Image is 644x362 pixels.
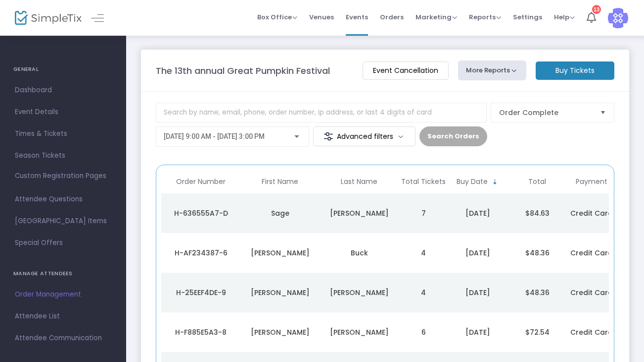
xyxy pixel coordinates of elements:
[528,178,546,186] span: Total
[322,327,396,337] div: Eberlin
[322,248,396,258] div: Buck
[164,248,238,258] div: H-AF234387-6
[15,237,111,249] span: Special Offers
[457,178,488,186] span: Buy Date
[322,208,396,218] div: Clary
[570,208,613,218] span: Credit Card
[243,208,317,218] div: Sage
[176,178,226,186] span: Order Number
[507,233,567,273] td: $48.36
[570,248,613,258] span: Credit Card
[164,288,238,298] div: H-25EEF4DE-9
[15,193,111,206] span: Attendee Questions
[576,178,607,186] span: Payment
[164,132,265,140] span: [DATE] 9:00 AM - [DATE] 3:00 PM
[399,273,448,312] td: 4
[499,108,592,118] span: Order Complete
[507,312,567,352] td: $72.54
[164,208,238,218] div: H-636555A7-D
[451,327,505,337] div: 8/18/2025
[469,12,501,22] span: Reports
[156,103,487,122] input: Search by name, email, phone, order number, ip address, or last 4 digits of card
[15,288,111,301] span: Order Management
[15,171,106,181] span: Custom Registration Pages
[313,126,415,146] m-button: Advanced filters
[399,170,448,193] th: Total Tickets
[13,60,113,79] h4: GENERAL
[592,5,601,14] div: 13
[243,327,317,337] div: Raylyn
[341,178,377,186] span: Last Name
[156,64,330,77] m-panel-title: The 13th annual Great Pumpkin Festival
[13,264,113,284] h4: MANAGE ATTENDEES
[554,12,575,22] span: Help
[15,332,111,345] span: Attendee Communication
[363,61,449,80] m-button: Event Cancellation
[399,312,448,352] td: 6
[309,4,334,30] span: Venues
[415,12,457,22] span: Marketing
[15,215,111,228] span: [GEOGRAPHIC_DATA] Items
[243,288,317,298] div: Jackie
[399,233,448,273] td: 4
[451,288,505,298] div: 8/18/2025
[323,131,333,141] img: filter
[164,327,238,337] div: H-F885E5A3-8
[243,248,317,258] div: Jensen
[570,327,613,337] span: Credit Card
[15,84,111,97] span: Dashboard
[570,288,613,298] span: Credit Card
[257,12,297,22] span: Box Office
[15,106,111,119] span: Event Details
[15,310,111,323] span: Attendee List
[262,178,298,186] span: First Name
[346,4,368,30] span: Events
[513,4,542,30] span: Settings
[15,149,111,162] span: Season Tickets
[536,61,614,80] m-button: Buy Tickets
[399,193,448,233] td: 7
[458,60,526,80] button: More Reports
[322,288,396,298] div: Krantz
[596,103,610,122] button: Select
[451,248,505,258] div: 8/18/2025
[507,193,567,233] td: $84.63
[15,127,111,140] span: Times & Tickets
[380,4,404,30] span: Orders
[451,208,505,218] div: 8/18/2025
[507,273,567,312] td: $48.36
[491,178,499,186] span: Sortable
